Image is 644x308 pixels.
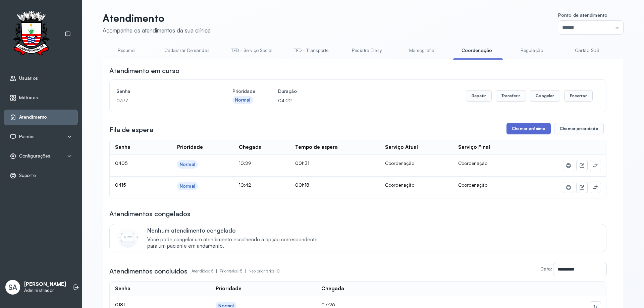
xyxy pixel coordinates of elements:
h3: Atendimento em curso [109,66,179,75]
div: Senha [115,144,130,150]
button: Encerrar [564,90,593,102]
p: Administrador [24,288,66,293]
h3: Atendimentos concluídos [109,266,187,276]
span: Você pode congelar um atendimento escolhendo a opção correspondente para um paciente em andamento. [147,237,325,249]
a: Atendimento [10,114,72,121]
span: 07:26 [321,302,335,307]
button: Congelar [530,90,560,102]
span: Ponto de atendimento [558,12,607,18]
a: Cartão SUS [563,45,610,56]
span: 00h31 [295,160,309,166]
span: 00h18 [295,182,309,188]
label: Data: [540,266,552,271]
p: Atendimento [103,12,211,24]
div: Acompanhe os atendimentos da sua clínica [103,27,211,34]
h3: Fila de espera [109,125,153,134]
h4: Prioridade [232,86,255,96]
span: Suporte [19,173,36,178]
span: 10:29 [239,160,251,166]
button: Repetir [466,90,492,102]
span: 0405 [115,160,127,166]
div: Normal [180,162,195,167]
p: [PERSON_NAME] [24,281,66,288]
h4: Duração [278,86,297,96]
div: Chegada [239,144,262,150]
button: Chamar prioridade [554,123,604,134]
span: 10:42 [239,182,251,188]
button: Transferir [496,90,526,102]
div: Prioridade [216,286,241,292]
span: Configurações [19,153,50,159]
div: Chegada [321,286,344,292]
p: 04:22 [278,96,297,105]
a: Cadastrar Demandas [158,45,216,56]
span: 0415 [115,182,126,188]
h3: Atendimentos congelados [109,209,191,219]
span: Coordenação [458,182,487,188]
button: Chamar próximo [506,123,551,134]
a: Pediatra Eleny [343,45,390,56]
span: Painéis [19,134,35,139]
div: Tempo de espera [295,144,338,150]
span: Coordenação [458,160,487,166]
div: Senha [115,286,130,292]
div: Coordenação [385,160,448,166]
span: Atendimento [19,114,47,120]
a: Regulação [508,45,555,56]
a: Mamografia [398,45,445,56]
div: Normal [180,183,195,189]
span: | [216,268,217,273]
a: TFD - Transporte [287,45,335,56]
p: Prioritários: 5 [220,266,249,276]
a: TFD - Serviço Social [224,45,279,56]
div: Serviço Atual [385,144,418,150]
span: Usuários [19,75,38,81]
a: Métricas [10,95,72,101]
div: Normal [235,97,251,103]
p: Atendidos: 5 [192,266,220,276]
img: Imagem de CalloutCard [118,228,138,248]
div: Serviço Final [458,144,490,150]
a: Coordenação [453,45,500,56]
span: | [245,268,246,273]
div: Prioridade [177,144,203,150]
p: Não prioritários: 0 [249,266,280,276]
a: Resumo [103,45,150,56]
div: Coordenação [385,182,448,188]
p: Nenhum atendimento congelado [147,227,325,234]
span: 0181 [115,302,125,307]
span: Métricas [19,95,38,101]
a: Usuários [10,75,72,82]
img: Logotipo do estabelecimento [7,11,55,57]
p: 0377 [116,96,210,105]
h4: Senha [116,86,210,96]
